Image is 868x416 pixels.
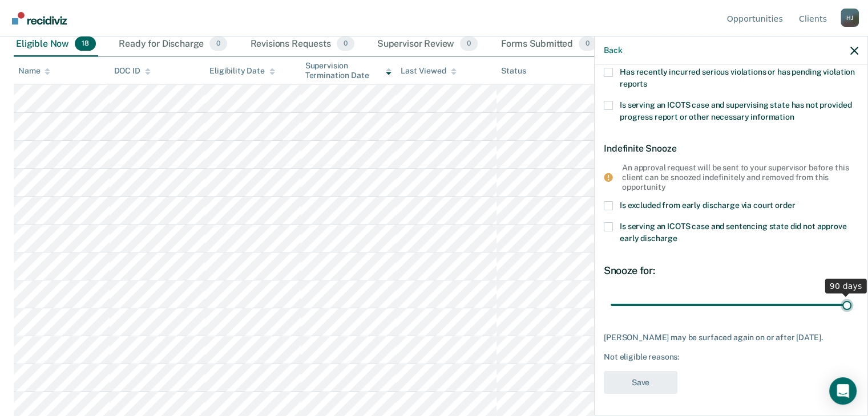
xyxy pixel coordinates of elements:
[12,12,67,25] img: Recidiviz
[579,36,596,51] span: 0
[620,67,855,88] span: Has recently incurred serious violations or has pending violation reports
[114,66,151,76] div: DOC ID
[604,371,677,394] button: Save
[14,32,98,57] div: Eligible Now
[825,279,867,293] div: 90 days
[18,66,50,76] div: Name
[460,36,478,51] span: 0
[622,163,849,191] div: An approval request will be sent to your supervisor before this client can be snoozed indefinitel...
[604,333,858,342] div: [PERSON_NAME] may be surfaced again on or after [DATE].
[604,46,622,55] button: Back
[620,222,846,243] span: Is serving an ICOTS case and sentencing state did not approve early discharge
[116,32,229,57] div: Ready for Discharge
[248,32,356,57] div: Revisions Requests
[337,36,354,51] span: 0
[841,9,859,27] div: H J
[604,264,858,277] div: Snooze for:
[401,66,456,76] div: Last Viewed
[620,100,851,121] span: Is serving an ICOTS case and supervising state has not provided progress report or other necessar...
[375,32,481,57] div: Supervisor Review
[841,9,859,27] button: Profile dropdown button
[498,32,599,57] div: Forms Submitted
[305,61,392,80] div: Supervision Termination Date
[604,134,858,163] div: Indefinite Snooze
[501,66,526,76] div: Status
[209,66,275,76] div: Eligibility Date
[604,352,858,362] div: Not eligible reasons:
[829,377,857,405] div: Open Intercom Messenger
[75,36,96,51] span: 18
[209,36,227,51] span: 0
[620,201,795,210] span: Is excluded from early discharge via court order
